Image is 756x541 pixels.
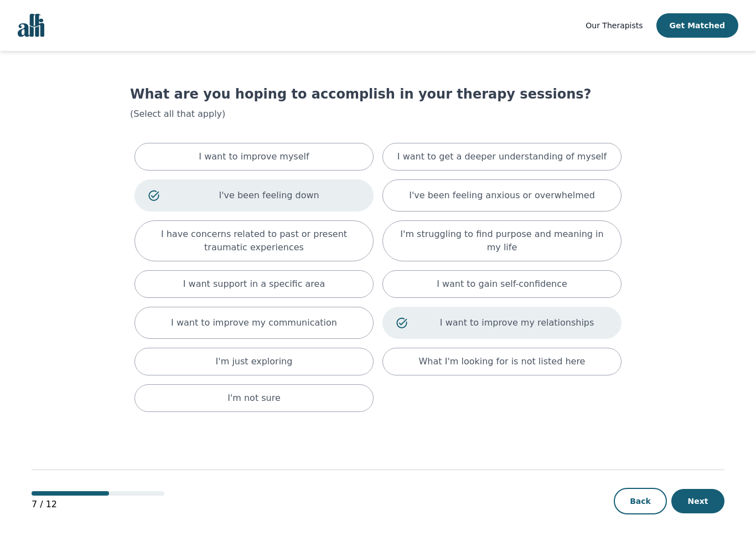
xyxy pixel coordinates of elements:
p: I want to get a deeper understanding of myself [397,150,607,163]
button: Get Matched [656,13,738,38]
p: I'm just exploring [216,355,293,368]
p: 7 / 12 [32,498,164,511]
span: Our Therapists [586,21,643,30]
a: Our Therapists [586,19,643,32]
p: I have concerns related to past or present traumatic experiences [148,228,360,254]
p: I want to improve myself [199,150,309,163]
p: I've been feeling anxious or overwhelmed [409,189,595,202]
p: I want support in a specific area [183,277,325,291]
p: (Select all that apply) [130,107,626,121]
button: Back [614,488,667,514]
p: I'm not sure [227,391,281,405]
p: I want to improve my communication [171,316,337,329]
p: I want to gain self-confidence [437,277,567,291]
button: Next [671,489,724,513]
img: alli logo [18,14,44,37]
h1: What are you hoping to accomplish in your therapy sessions? [130,85,626,103]
p: What I'm looking for is not listed here [419,355,586,368]
p: I'm struggling to find purpose and meaning in my life [396,228,608,254]
p: I want to improve my relationships [426,316,608,329]
p: I've been feeling down [178,189,360,202]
